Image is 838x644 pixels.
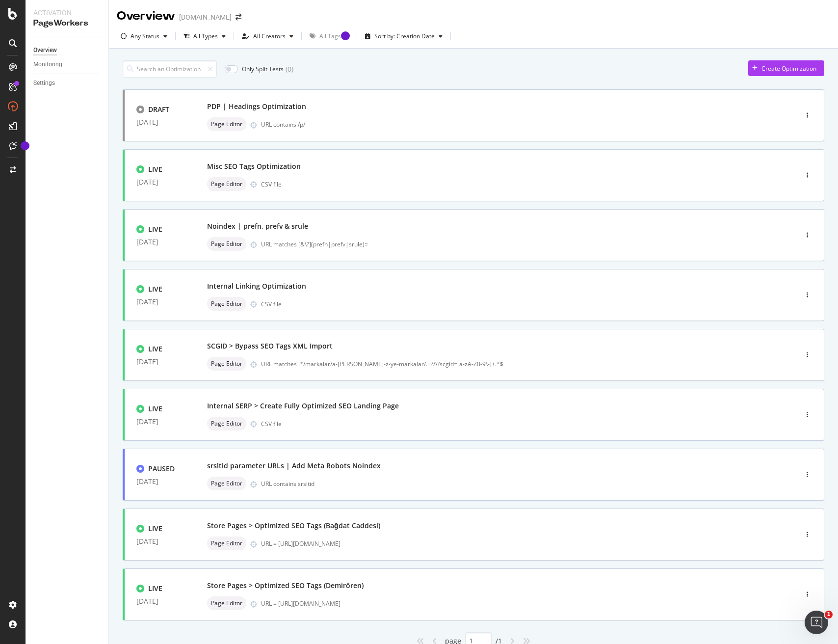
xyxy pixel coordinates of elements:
a: Settings [33,78,102,88]
div: [DATE] [136,597,183,605]
span: Page Editor [211,181,242,187]
div: URL contains srsltid [261,480,756,488]
input: Search an Optimization [123,60,217,78]
div: LIVE [148,284,162,294]
div: SCGID > Bypass SEO Tags XML Import [207,341,333,351]
button: Create Optimization [748,60,824,76]
div: [DATE] [136,537,183,545]
div: URL matches [&\?](prefn|prefv|srule)= [261,240,756,248]
button: All Types [180,28,230,44]
div: DRAFT [148,105,169,114]
span: Page Editor [211,361,242,367]
div: arrow-right-arrow-left [236,14,241,21]
div: Only Split Tests [242,65,284,73]
div: neutral label [207,297,246,311]
div: Misc SEO Tags Optimization [207,161,301,171]
div: Activation [33,8,101,18]
div: Internal Linking Optimization [207,281,306,291]
div: LIVE [148,344,162,354]
div: neutral label [207,357,246,371]
button: All Creators [238,28,297,44]
div: All Creators [253,33,286,39]
span: Page Editor [211,121,242,127]
div: URL = [URL][DOMAIN_NAME] [261,599,756,608]
div: Create Optimization [761,64,816,73]
div: Any Status [131,33,159,39]
span: Page Editor [211,540,242,546]
div: CSV file [261,420,282,428]
div: LIVE [148,404,162,414]
div: [DATE] [136,478,183,485]
div: srsltid parameter URLs | Add Meta Robots Noindex [207,461,381,471]
div: Internal SERP > Create Fully Optimized SEO Landing Page [207,401,399,411]
div: CSV file [261,180,282,188]
span: Page Editor [211,421,242,427]
button: All Tags [306,28,353,44]
div: PDP | Headings Optimization [207,102,306,111]
div: Tooltip anchor [21,141,29,150]
div: LIVE [148,164,162,174]
span: Page Editor [211,600,242,606]
div: [DOMAIN_NAME] [179,12,232,22]
div: Tooltip anchor [341,31,350,40]
div: Monitoring [33,59,62,70]
a: Overview [33,45,102,55]
div: Noindex | prefn, prefv & srule [207,221,308,231]
div: Overview [117,8,175,25]
div: LIVE [148,584,162,593]
div: CSV file [261,300,282,308]
div: Settings [33,78,55,88]
div: Store Pages > Optimized SEO Tags (Bağdat Caddesi) [207,521,380,531]
div: PageWorkers [33,18,101,29]
a: Monitoring [33,59,102,70]
div: neutral label [207,537,246,550]
div: Store Pages > Optimized SEO Tags (Demirören) [207,581,364,590]
div: neutral label [207,117,246,131]
div: neutral label [207,417,246,430]
div: [DATE] [136,178,183,186]
div: neutral label [207,237,246,251]
div: ( 0 ) [286,64,293,74]
span: Page Editor [211,301,242,307]
div: All Types [193,33,218,39]
div: neutral label [207,177,246,191]
div: [DATE] [136,118,183,126]
div: URL = [URL][DOMAIN_NAME] [261,539,756,548]
div: neutral label [207,477,246,490]
div: URL matches .*/markalar/a-[PERSON_NAME]-z-ye-markalar/.+?/\?scgid=[a-zA-Z0-9\-]+.*$ [261,360,756,368]
div: [DATE] [136,298,183,306]
div: [DATE] [136,358,183,366]
div: Overview [33,45,57,55]
button: Any Status [117,28,171,44]
div: All Tags [319,33,341,39]
button: Sort by: Creation Date [361,28,446,44]
div: URL contains /p/ [261,120,756,129]
iframe: Intercom live chat [805,611,828,634]
div: LIVE [148,524,162,534]
span: Page Editor [211,481,242,486]
div: PAUSED [148,464,175,474]
div: LIVE [148,224,162,234]
div: [DATE] [136,238,183,246]
div: neutral label [207,596,246,610]
div: Sort by: Creation Date [374,33,435,39]
div: [DATE] [136,418,183,426]
span: Page Editor [211,241,242,247]
span: 1 [825,611,833,618]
